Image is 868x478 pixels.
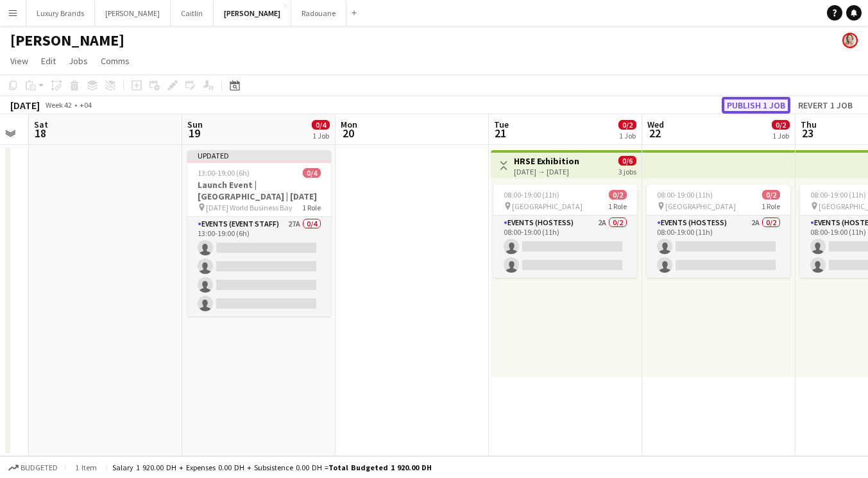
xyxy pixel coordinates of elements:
[171,1,214,26] button: Caitlin
[609,190,627,200] span: 0/2
[41,55,56,67] span: Edit
[492,126,509,141] span: 21
[185,126,203,141] span: 19
[32,126,48,141] span: 18
[494,119,509,130] span: Tue
[647,119,664,130] span: Wed
[328,463,432,472] span: Total Budgeted 1 920.00 DH
[810,190,866,200] span: 08:00-19:00 (11h)
[206,203,293,212] span: [DATE] World Business Bay
[10,99,40,112] div: [DATE]
[801,119,817,130] span: Thu
[187,150,331,160] div: Updated
[10,31,124,50] h1: [PERSON_NAME]
[36,53,61,69] a: Edit
[722,97,790,114] button: Publish 1 job
[5,53,33,69] a: View
[665,201,736,211] span: [GEOGRAPHIC_DATA]
[842,33,858,48] app-user-avatar: Kelly Burt
[341,119,357,130] span: Mon
[42,100,74,110] span: Week 42
[793,97,858,114] button: Revert 1 job
[512,201,583,211] span: [GEOGRAPHIC_DATA]
[80,100,92,110] div: +04
[34,119,48,130] span: Sat
[10,55,28,67] span: View
[101,55,130,67] span: Comms
[312,120,330,130] span: 0/4
[187,119,203,130] span: Sun
[647,216,790,278] app-card-role: Events (Hostess)2A0/208:00-19:00 (11h)
[291,1,346,26] button: Radouane
[618,120,636,130] span: 0/2
[657,190,713,200] span: 08:00-19:00 (11h)
[69,55,88,67] span: Jobs
[187,150,331,316] app-job-card: Updated13:00-19:00 (6h)0/4Launch Event | [GEOGRAPHIC_DATA] | [DATE] [DATE] World Business Bay1 Ro...
[772,131,789,141] div: 1 Job
[493,185,637,278] app-job-card: 08:00-19:00 (11h)0/2 [GEOGRAPHIC_DATA]1 RoleEvents (Hostess)2A0/208:00-19:00 (11h)
[514,155,579,167] h3: HRSE Exhibition
[21,463,58,472] span: Budgeted
[618,166,636,176] div: 3 jobs
[302,203,321,212] span: 1 Role
[95,1,171,26] button: [PERSON_NAME]
[762,201,780,211] span: 1 Role
[799,126,817,141] span: 23
[187,179,331,202] h3: Launch Event | [GEOGRAPHIC_DATA] | [DATE]
[619,131,636,141] div: 1 Job
[312,131,329,141] div: 1 Job
[198,168,250,178] span: 13:00-19:00 (6h)
[647,185,790,278] app-job-card: 08:00-19:00 (11h)0/2 [GEOGRAPHIC_DATA]1 RoleEvents (Hostess)2A0/208:00-19:00 (11h)
[618,156,636,166] span: 0/6
[214,1,291,26] button: [PERSON_NAME]
[187,217,331,316] app-card-role: Events (Event Staff)27A0/413:00-19:00 (6h)
[26,1,95,26] button: Luxury Brands
[608,201,627,211] span: 1 Role
[645,126,664,141] span: 22
[762,190,780,200] span: 0/2
[6,461,60,475] button: Budgeted
[112,463,432,472] div: Salary 1 920.00 DH + Expenses 0.00 DH + Subsistence 0.00 DH =
[339,126,357,141] span: 20
[772,120,790,130] span: 0/2
[71,463,101,472] span: 1 item
[514,167,579,176] div: [DATE] → [DATE]
[96,53,135,69] a: Comms
[64,53,93,69] a: Jobs
[303,168,321,178] span: 0/4
[504,190,559,200] span: 08:00-19:00 (11h)
[493,216,637,278] app-card-role: Events (Hostess)2A0/208:00-19:00 (11h)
